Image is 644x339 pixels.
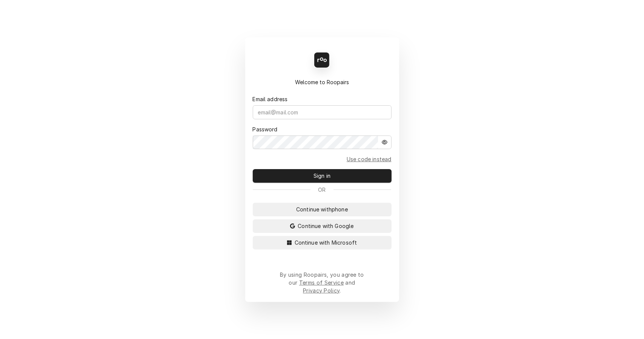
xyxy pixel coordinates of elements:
[253,203,392,216] button: Continue withphone
[253,219,392,233] button: Continue with Google
[299,279,344,286] a: Terms of Service
[295,205,349,213] span: Continue with phone
[253,95,288,103] label: Email address
[280,271,364,294] div: By using Roopairs, you agree to our and .
[253,78,392,86] div: Welcome to Roopairs
[296,222,355,230] span: Continue with Google
[303,287,340,294] a: Privacy Policy
[253,105,392,119] input: email@mail.com
[312,172,332,180] span: Sign in
[253,186,392,194] div: Or
[253,236,392,250] button: Continue with Microsoft
[253,169,392,183] button: Sign in
[253,125,278,133] label: Password
[293,239,359,247] span: Continue with Microsoft
[347,155,392,163] a: Go to Email and code form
